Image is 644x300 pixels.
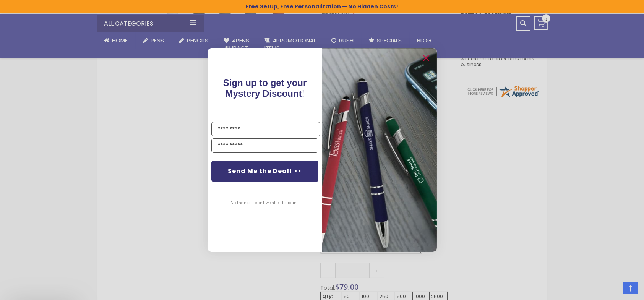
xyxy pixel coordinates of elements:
[211,161,318,182] button: Send Me the Deal! >>
[322,48,437,252] img: pop-up-image
[223,78,307,99] span: !
[420,52,432,64] button: Close dialog
[227,193,303,212] button: No thanks, I don't want a discount.
[223,78,307,99] span: Sign up to get your Mystery Discount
